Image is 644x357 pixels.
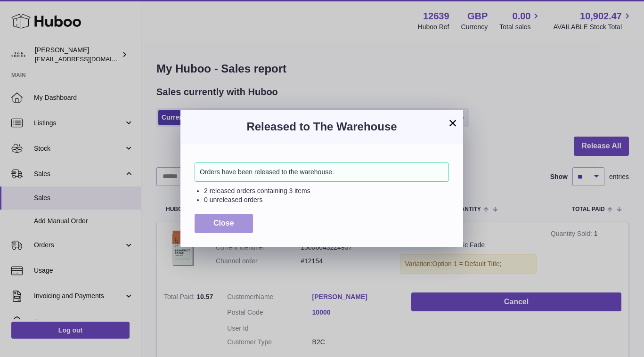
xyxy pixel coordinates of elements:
[195,214,253,233] button: Close
[204,195,449,204] li: 0 unreleased orders
[195,162,449,182] div: Orders have been released to the warehouse.
[204,187,449,195] li: 2 released orders containing 3 items
[447,117,458,129] button: ×
[213,219,234,227] span: Close
[195,119,449,134] h3: Released to The Warehouse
